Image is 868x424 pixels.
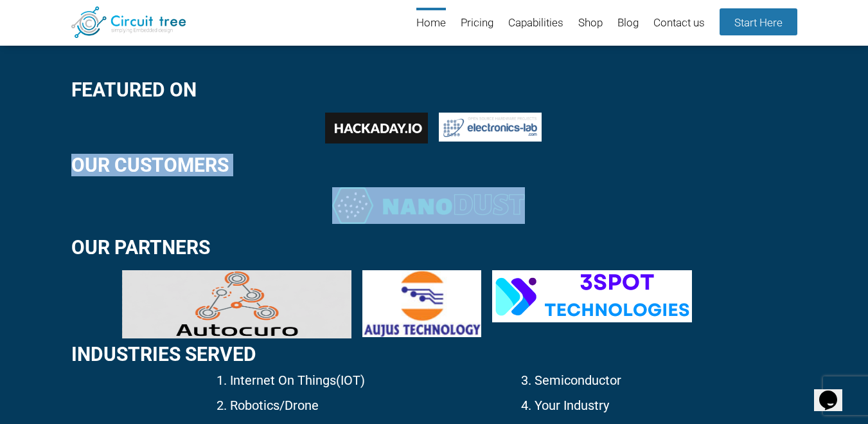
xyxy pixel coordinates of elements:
a: Capabilities [508,8,563,39]
a: Contact us [653,8,705,39]
p: 1. Internet On Things(IOT) [217,371,420,390]
p: 4. Your Industry [521,396,797,415]
h2: Our customers [71,154,797,176]
h2: Industries Served [71,344,797,365]
iframe: chat widget [814,373,855,411]
a: Blog [617,8,639,39]
a: Home [416,8,446,39]
p: 3. Semiconductor [521,371,797,390]
img: Circuit Tree [71,6,186,38]
a: Pricing [461,8,493,39]
h2: Featured On [71,79,797,100]
a: Start Here [720,8,797,35]
h2: Our Partners [71,237,797,258]
p: 2. Robotics/Drone [217,396,420,415]
a: Shop [578,8,603,39]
